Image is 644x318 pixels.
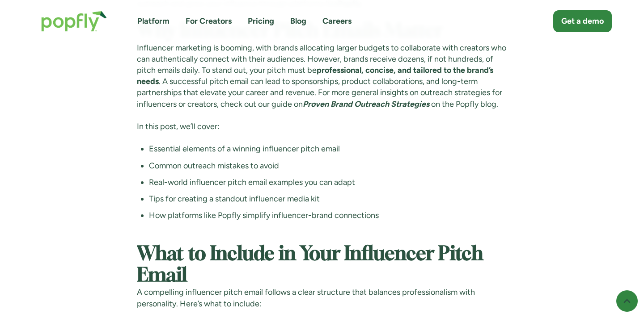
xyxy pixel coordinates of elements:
[149,143,508,155] li: Essential elements of a winning influencer pitch email
[137,65,493,86] strong: professional, concise, and tailored to the brand’s needs
[137,287,508,309] p: A compelling influencer pitch email follows a clear structure that balances professionalism with ...
[137,16,169,27] a: Platform
[32,2,116,41] a: home
[290,16,306,27] a: Blog
[137,121,508,132] p: In this post, we’ll cover:
[248,16,274,27] a: Pricing
[322,16,352,27] a: Careers
[149,193,508,205] li: Tips for creating a standout influencer media kit
[186,16,232,27] a: For Creators
[137,221,508,232] p: ‍
[137,245,483,285] strong: What to Include in Your Influencer Pitch Email
[149,210,508,221] li: How platforms like Popfly simplify influencer-brand connections
[137,42,508,110] p: Influencer marketing is booming, with brands allocating larger budgets to collaborate with creato...
[149,160,508,172] li: Common outreach mistakes to avoid
[149,177,508,188] li: Real-world influencer pitch email examples you can adapt
[553,10,612,32] a: Get a demo
[303,99,429,109] a: Proven Brand Outreach Strategies
[561,16,604,27] div: Get a demo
